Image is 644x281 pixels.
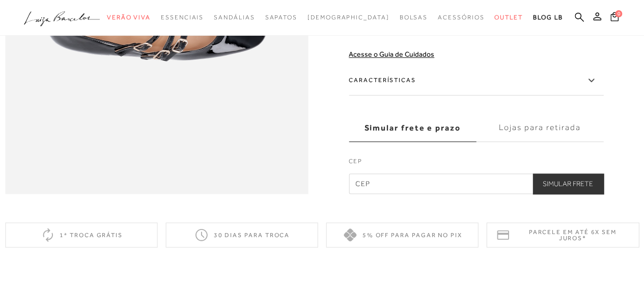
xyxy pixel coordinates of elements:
span: 0 [615,10,622,17]
a: BLOG LB [533,8,563,27]
a: categoryNavScreenReaderText [265,8,297,27]
span: Verão Viva [107,14,151,21]
div: 1ª troca grátis [5,222,157,247]
span: Acessórios [438,14,484,21]
label: Características [349,66,603,95]
span: Essenciais [161,14,204,21]
span: BLOG LB [533,14,563,21]
a: categoryNavScreenReaderText [399,8,428,27]
a: categoryNavScreenReaderText [494,8,523,27]
span: Sandálias [214,14,255,21]
span: Bolsas [399,14,428,21]
a: categoryNavScreenReaderText [438,8,484,27]
span: [DEMOGRAPHIC_DATA] [307,14,389,21]
a: categoryNavScreenReaderText [161,8,204,27]
label: Lojas para retirada [476,114,603,142]
input: CEP [349,173,603,194]
span: Outlet [494,14,523,21]
a: Acesse o Guia de Cuidados [349,50,434,58]
button: Simular Frete [533,173,603,194]
button: 0 [607,11,622,25]
span: Sapatos [265,14,297,21]
div: Parcele em até 6x sem juros* [487,222,639,247]
a: categoryNavScreenReaderText [214,8,255,27]
label: Simular frete e prazo [349,114,476,142]
div: 30 dias para troca [165,222,318,247]
a: categoryNavScreenReaderText [107,8,151,27]
div: 5% off para pagar no PIX [326,222,479,247]
label: CEP [349,157,603,171]
a: noSubCategoriesText [307,8,389,27]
